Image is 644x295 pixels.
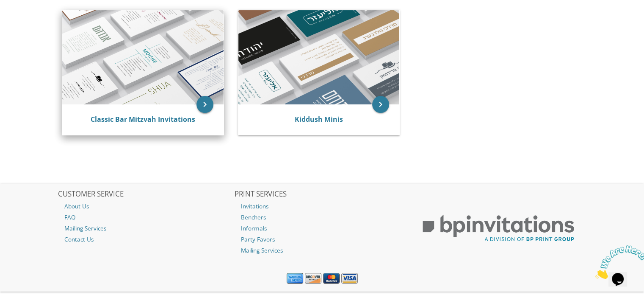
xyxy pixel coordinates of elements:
[235,212,410,223] a: Benchers
[58,223,233,234] a: Mailing Services
[238,10,400,104] img: Kiddush Minis
[235,223,410,234] a: Informals
[411,207,586,250] img: BP Print Group
[58,190,233,199] h2: CUSTOMER SERVICE
[91,115,195,124] a: Classic Bar Mitzvah Invitations
[323,273,340,284] img: MasterCard
[305,273,321,284] img: Discover
[591,242,644,282] iframe: chat widget
[372,96,389,113] a: keyboard_arrow_right
[196,96,213,113] a: keyboard_arrow_right
[287,273,303,284] img: American Express
[58,212,233,223] a: FAQ
[58,201,233,212] a: About Us
[235,190,410,199] h2: PRINT SERVICES
[62,10,224,104] img: Classic Bar Mitzvah Invitations
[3,3,56,37] img: Chat attention grabber
[58,234,233,245] a: Contact Us
[235,201,410,212] a: Invitations
[295,115,343,124] a: Kiddush Minis
[235,245,410,256] a: Mailing Services
[235,234,410,245] a: Party Favors
[341,273,358,284] img: Visa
